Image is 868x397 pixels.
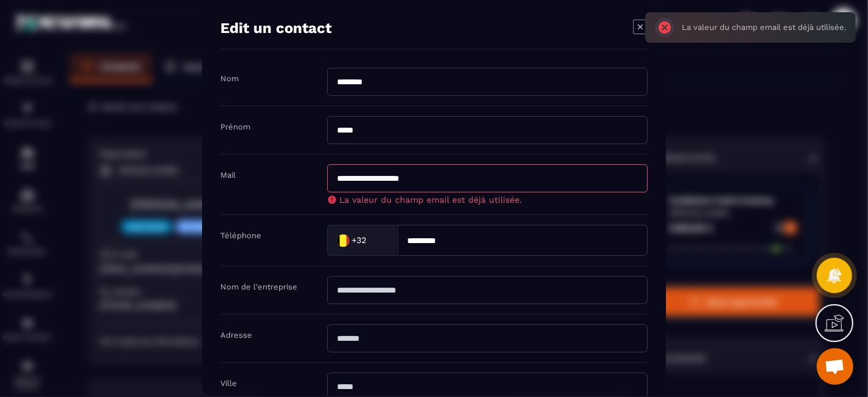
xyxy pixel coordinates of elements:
[220,331,252,340] label: Adresse
[220,20,331,37] h4: Edit un contact
[220,283,297,292] label: Nom de l'entreprise
[220,75,239,84] label: Nom
[352,235,367,247] span: +32
[220,379,237,388] label: Ville
[369,231,385,250] input: Search for option
[817,348,853,385] a: Ouvrir le chat
[220,171,236,180] label: Mail
[327,225,397,257] div: Search for option
[220,123,250,132] label: Prénom
[339,195,522,205] span: La valeur du champ email est déjà utilisée.
[331,228,355,253] img: Country Flag
[220,231,261,241] label: Téléphone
